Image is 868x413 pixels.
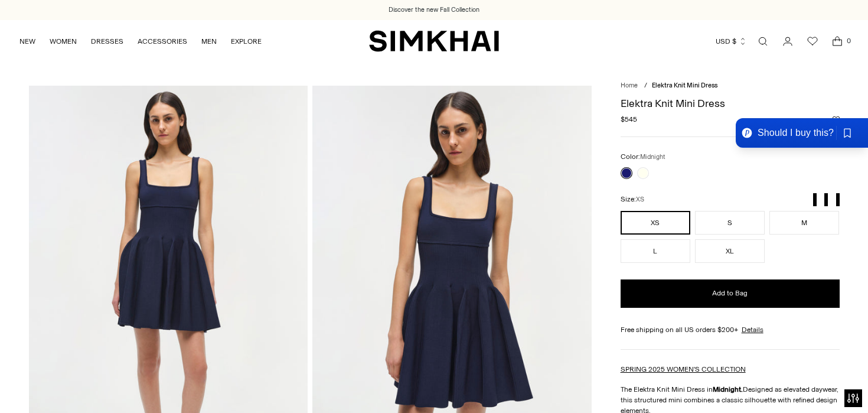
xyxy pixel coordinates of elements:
[695,239,765,263] button: XL
[776,30,800,53] a: Go to the account page
[621,81,840,91] nav: breadcrumbs
[751,30,775,53] a: Open search modal
[369,30,499,53] a: SIMKHAI
[652,82,717,89] span: Elektra Knit Mini Dress
[716,28,747,54] button: USD $
[621,365,746,373] a: SPRING 2025 WOMEN'S COLLECTION
[640,153,665,161] span: Midnight
[825,30,849,53] a: Open cart modal
[843,35,854,46] span: 0
[621,82,638,89] a: Home
[19,28,35,54] a: NEW
[621,194,644,205] label: Size:
[389,5,479,15] a: Discover the new Fall Collection
[801,30,824,53] a: Wishlist
[138,28,187,54] a: ACCESSORIES
[695,211,765,235] button: S
[621,211,690,235] button: XS
[621,239,690,263] button: L
[621,279,840,308] button: Add to Bag
[201,28,217,54] a: MEN
[712,288,748,298] span: Add to Bag
[713,385,743,394] strong: Midnight.
[833,116,840,123] button: Add to Wishlist
[644,81,647,91] div: /
[621,114,637,125] span: $545
[621,151,665,162] label: Color:
[621,98,840,109] h1: Elektra Knit Mini Dress
[621,324,840,335] div: Free shipping on all US orders $200+
[50,28,77,54] a: WOMEN
[769,211,839,235] button: M
[231,28,262,54] a: EXPLORE
[91,28,123,54] a: DRESSES
[636,196,644,203] span: XS
[742,324,763,335] a: Details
